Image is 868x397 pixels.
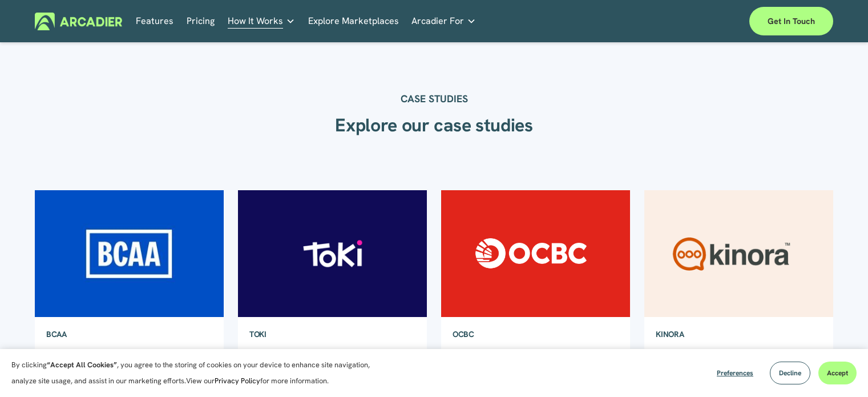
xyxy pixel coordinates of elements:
button: Decline [770,362,810,384]
button: Preferences [708,362,762,384]
a: Get in touch [749,7,833,35]
a: Pricing [187,13,215,30]
a: Kinora [644,318,695,351]
a: OCBC [441,318,486,351]
strong: “Accept All Cookies” [47,360,117,370]
span: Arcadier For [411,13,464,29]
img: Arcadier [35,13,122,30]
a: folder dropdown [411,13,476,30]
a: folder dropdown [228,13,295,30]
a: TOKI [238,318,278,351]
img: Motherhood marketplace building community and connection [440,190,631,318]
a: BCAA [35,318,78,351]
span: How It Works [228,13,283,29]
span: Decline [779,368,801,378]
strong: Explore our case studies [335,113,532,137]
img: Revolutionising the collector experience in the Philippines [237,190,427,318]
img: Ground-breaking digital health launch in Australia [643,190,834,318]
a: Features [136,13,173,30]
a: Explore Marketplaces [308,13,399,30]
img: BCAA and Arcadier: Transforming the Used Car Market with a Secure, User-Friendly Marketplace [34,190,224,318]
button: Accept [818,362,857,384]
span: Preferences [717,368,753,378]
p: By clicking , you agree to the storing of cookies on your device to enhance site navigation, anal... [11,357,382,389]
a: Privacy Policy [215,376,260,386]
span: Accept [827,368,848,378]
strong: CASE STUDIES [401,92,468,105]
